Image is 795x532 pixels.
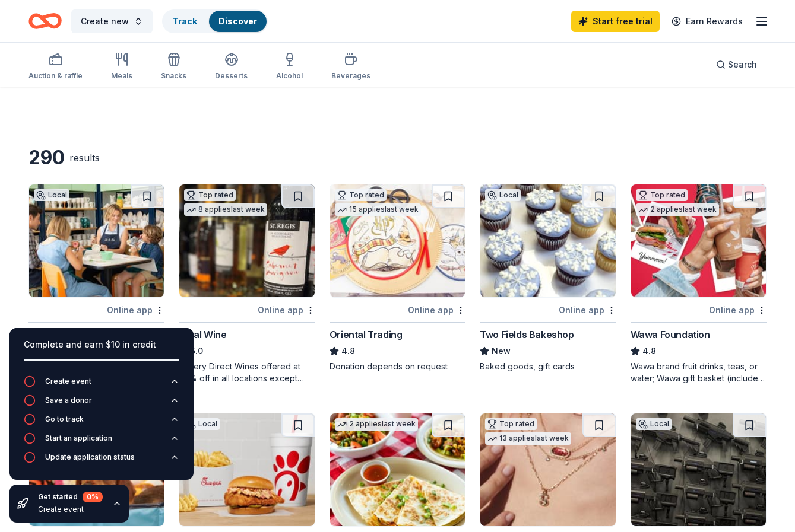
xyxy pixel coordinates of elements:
div: Online app [107,302,164,317]
button: Update application status [24,451,179,470]
div: Online app [408,302,465,317]
span: Create new [81,14,129,28]
div: Online app [709,302,767,317]
button: Alcohol [276,47,303,87]
a: Image for Color Me Mine (Summit)LocalOnline appColor Me Mine (Summit)NewGift card(s) [28,184,164,372]
div: Auction & raffle [28,71,83,81]
div: Winery Direct Wines offered at 30% off in all locations except [GEOGRAPHIC_DATA], [GEOGRAPHIC_DAT... [179,361,315,384]
a: Discover [218,16,257,26]
div: Top rated [184,189,236,201]
div: Get started [38,492,103,502]
button: Go to track [24,413,179,432]
button: TrackDiscover [162,9,268,33]
div: Online app [258,302,315,317]
a: Image for Total WineTop rated8 applieslast weekOnline appTotal Wine5.0Winery Direct Wines offered... [179,184,315,384]
div: Beverages [331,71,370,81]
a: Image for Oriental TradingTop rated15 applieslast weekOnline appOriental Trading4.8Donation depen... [330,184,465,372]
div: Online app [559,302,616,317]
span: 4.8 [642,344,656,358]
span: 4.8 [341,344,355,358]
div: Meals [111,71,132,81]
div: Start an application [45,434,112,443]
div: Donation depends on request [330,361,465,372]
a: Image for Two Fields BakeshopLocalOnline appTwo Fields BakeshopNewBaked goods, gift cards [480,184,616,372]
div: Go to track [45,415,84,424]
div: Local [34,189,69,201]
button: Create new [71,9,153,33]
div: 2 applies last week [335,418,418,431]
a: Home [28,7,62,35]
a: Earn Rewards [664,11,750,32]
div: Snacks [161,71,186,81]
div: 2 applies last week [636,203,719,216]
button: Meals [111,47,132,87]
div: 0 % [83,492,103,502]
img: Image for Color Me Mine (Summit) [29,184,164,297]
img: Image for Kendra Scott [480,413,615,526]
div: Create event [38,505,103,514]
div: 290 [28,146,65,170]
button: Start an application [24,432,179,451]
div: Oriental Trading [330,327,403,342]
img: Image for Tac Ops Laser Tag [631,413,766,526]
div: Save a donor [45,396,92,405]
div: Top rated [636,189,688,201]
button: Create event [24,375,179,394]
img: Image for Chick-fil-A (Linden) [179,413,314,526]
img: Image for Two Fields Bakeshop [480,184,615,297]
div: Wawa Foundation [631,327,710,342]
a: Start free trial [571,11,660,32]
div: Baked goods, gift cards [480,361,616,372]
div: Local [485,189,521,201]
img: Image for Total Wine [179,184,314,297]
span: Search [728,58,757,72]
img: Image for California Tortilla [330,413,465,526]
img: Image for Wawa Foundation [631,184,766,297]
div: Two Fields Bakeshop [480,327,574,342]
div: Create event [45,377,91,386]
span: New [492,344,511,358]
button: Auction & raffle [28,47,83,87]
div: 15 applies last week [335,203,421,216]
button: Snacks [161,47,186,87]
div: Desserts [215,71,248,81]
div: Top rated [335,189,387,201]
div: Local [636,418,672,430]
a: Track [173,16,197,26]
div: Complete and earn $10 in credit [24,337,179,352]
div: Update application status [45,453,135,462]
div: Alcohol [276,71,303,81]
div: results [69,151,100,165]
div: Wawa brand fruit drinks, teas, or water; Wawa gift basket (includes Wawa products and coupons) [631,361,767,384]
button: Beverages [331,47,370,87]
button: Save a donor [24,394,179,413]
img: Image for Oriental Trading [330,184,465,297]
div: 13 applies last week [485,432,571,445]
button: Desserts [215,47,248,87]
button: Search [707,53,767,77]
div: 8 applies last week [184,203,267,216]
div: Top rated [485,418,537,430]
a: Image for Wawa FoundationTop rated2 applieslast weekOnline appWawa Foundation4.8Wawa brand fruit ... [631,184,767,384]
